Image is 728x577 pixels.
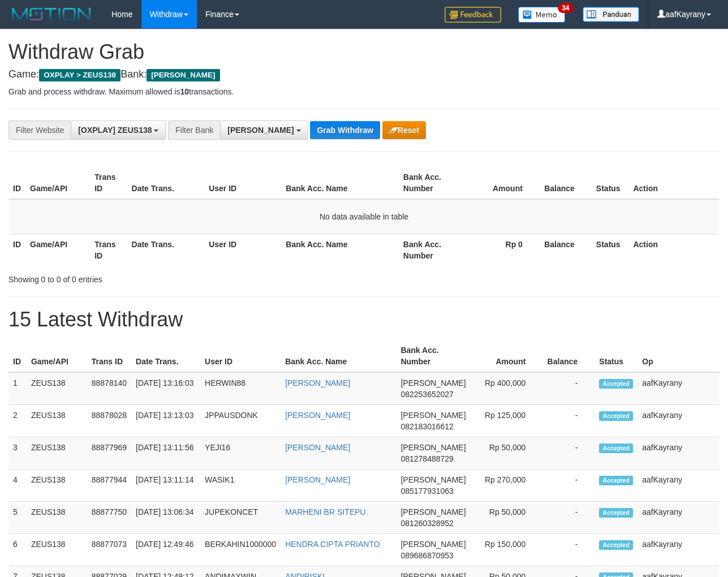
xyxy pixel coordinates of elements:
[27,502,87,534] td: ZEUS138
[637,502,720,534] td: aafKayrany
[147,69,219,81] span: [PERSON_NAME]
[8,502,27,534] td: 5
[542,534,595,566] td: -
[220,120,308,140] button: [PERSON_NAME]
[27,437,87,470] td: ZEUS138
[8,437,27,470] td: 3
[637,340,720,372] th: Op
[227,126,294,135] span: [PERSON_NAME]
[281,167,399,199] th: Bank Acc. Name
[471,405,543,437] td: Rp 125,000
[281,340,396,372] th: Bank Acc. Name
[8,234,25,266] th: ID
[131,437,200,470] td: [DATE] 13:11:56
[8,405,27,437] td: 2
[542,437,595,470] td: -
[285,411,350,420] a: [PERSON_NAME]
[285,475,350,484] a: [PERSON_NAME]
[127,167,205,199] th: Date Trans.
[463,167,540,199] th: Amount
[542,470,595,502] td: -
[399,167,463,199] th: Bank Acc. Number
[400,475,466,484] span: [PERSON_NAME]
[400,486,453,496] span: Copy 085177931063 to clipboard
[200,534,281,566] td: BERKAHIN1000000
[78,126,152,135] span: [OXPLAY] ZEUS138
[131,534,200,566] td: [DATE] 12:49:46
[87,405,131,437] td: 88878028
[200,470,281,502] td: WASIK1
[400,507,466,516] span: [PERSON_NAME]
[127,234,205,266] th: Date Trans.
[637,470,720,502] td: aafKayrany
[400,519,453,528] span: Copy 081260328952 to clipboard
[87,502,131,534] td: 88877750
[27,405,87,437] td: ZEUS138
[87,372,131,405] td: 88878140
[180,87,189,96] strong: 10
[87,534,131,566] td: 88877073
[200,340,281,372] th: User ID
[200,437,281,470] td: YEJI16
[200,372,281,405] td: HERWIN88
[542,372,595,405] td: -
[400,378,466,387] span: [PERSON_NAME]
[281,234,399,266] th: Bank Acc. Name
[87,340,131,372] th: Trans ID
[285,378,350,387] a: [PERSON_NAME]
[396,340,470,372] th: Bank Acc. Number
[71,120,166,140] button: [OXPLAY] ZEUS138
[599,379,633,389] span: Accepted
[471,340,543,372] th: Amount
[400,454,453,463] span: Copy 081278488729 to clipboard
[382,121,426,139] button: Reset
[542,405,595,437] td: -
[592,234,629,266] th: Status
[471,534,543,566] td: Rp 150,000
[471,372,543,405] td: Rp 400,000
[285,540,380,549] a: HENDRA CIPTA PRIANTO
[400,411,466,420] span: [PERSON_NAME]
[400,551,453,560] span: Copy 089686870953 to clipboard
[471,470,543,502] td: Rp 270,000
[8,6,94,23] img: MOTION_logo.png
[87,470,131,502] td: 88877944
[285,507,365,516] a: MARHENI BR SITEPU
[599,411,633,421] span: Accepted
[8,372,27,405] td: 1
[599,508,633,518] span: Accepted
[8,308,720,331] h1: 15 Latest Withdraw
[25,234,90,266] th: Game/API
[558,3,573,13] span: 34
[131,340,200,372] th: Date Trans.
[8,534,27,566] td: 6
[637,405,720,437] td: aafKayrany
[518,7,566,23] img: Button%20Memo.svg
[131,372,200,405] td: [DATE] 13:16:03
[399,234,463,266] th: Bank Acc. Number
[90,167,127,199] th: Trans ID
[471,437,543,470] td: Rp 50,000
[27,340,87,372] th: Game/API
[400,390,453,399] span: Copy 082253652027 to clipboard
[200,405,281,437] td: JPPAUSDONK
[8,41,720,63] h1: Withdraw Grab
[540,234,592,266] th: Balance
[8,269,295,285] div: Showing 0 to 0 of 0 entries
[592,167,629,199] th: Status
[583,7,639,22] img: panduan.png
[200,502,281,534] td: JUPEKONCET
[8,69,720,80] h4: Game: Bank:
[637,534,720,566] td: aafKayrany
[27,534,87,566] td: ZEUS138
[204,167,281,199] th: User ID
[8,86,720,97] p: Grab and process withdraw. Maximum allowed is transactions.
[542,502,595,534] td: -
[637,437,720,470] td: aafKayrany
[637,372,720,405] td: aafKayrany
[628,167,720,199] th: Action
[90,234,127,266] th: Trans ID
[8,120,71,140] div: Filter Website
[8,167,25,199] th: ID
[27,372,87,405] td: ZEUS138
